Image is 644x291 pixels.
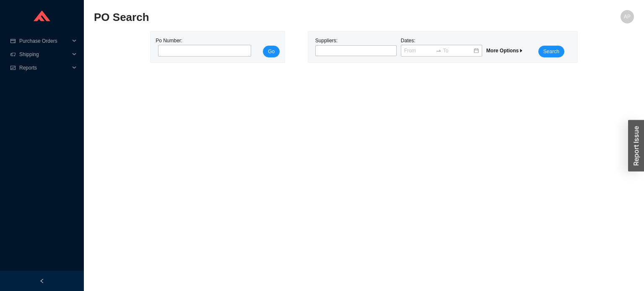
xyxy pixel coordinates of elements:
span: Shipping [19,48,70,61]
span: swap-right [436,48,441,54]
button: Search [538,46,564,57]
span: AP [624,10,631,23]
span: credit-card [10,39,16,44]
span: More Options [486,48,524,54]
span: to [436,48,441,54]
span: caret-right [519,48,524,53]
input: To [443,46,473,55]
div: Po Number: [156,36,249,57]
span: Purchase Orders [19,34,70,48]
h2: PO Search [94,10,499,25]
span: Search [543,47,559,56]
span: Go [268,47,275,56]
div: Suppliers: [313,36,399,57]
div: Dates: [399,36,484,57]
span: fund [10,65,16,70]
input: From [404,46,434,55]
span: left [39,278,44,283]
span: Reports [19,61,70,75]
button: Go [263,46,280,57]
